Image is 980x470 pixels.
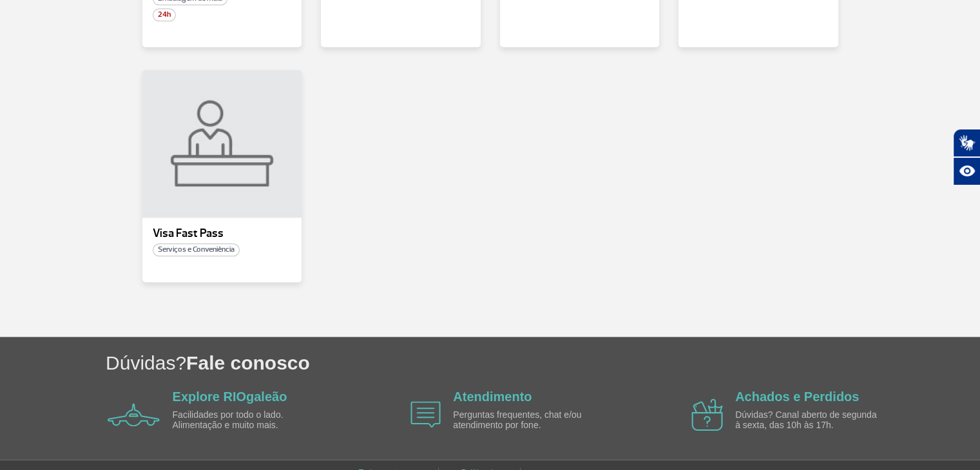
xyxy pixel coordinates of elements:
a: Explore RIOgaleão [173,390,287,404]
span: 24h [153,8,176,21]
p: Visa Fast Pass [153,227,292,240]
p: Dúvidas? Canal aberto de segunda à sexta, das 10h às 17h. [735,410,883,430]
img: airplane icon [108,403,160,426]
span: Fale conosco [186,352,310,373]
img: airplane icon [691,399,723,431]
p: Facilidades por todo o lado. Alimentação e muito mais. [173,410,321,430]
h1: Dúvidas? [106,350,980,376]
button: Abrir tradutor de língua de sinais. [953,129,980,157]
img: airplane icon [410,401,441,428]
span: Serviços e Conveniência [153,243,240,256]
button: Abrir recursos assistivos. [953,157,980,185]
p: Perguntas frequentes, chat e/ou atendimento por fone. [453,410,601,430]
a: Atendimento [453,390,532,404]
a: Achados e Perdidos [735,390,859,404]
div: Plugin de acessibilidade da Hand Talk. [953,129,980,185]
